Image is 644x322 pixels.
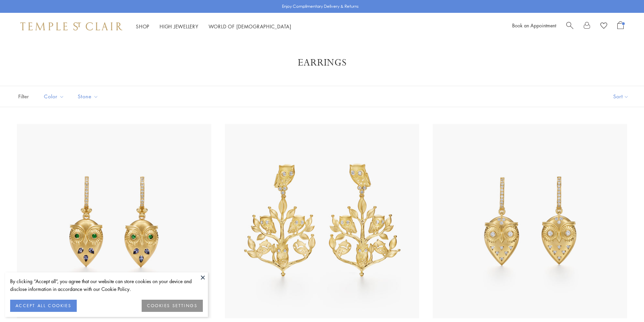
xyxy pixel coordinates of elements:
[225,124,419,318] img: 18K Owlwood Earrings
[74,92,103,101] span: Stone
[39,89,69,104] button: Color
[600,21,607,31] a: View Wishlist
[142,300,203,312] button: COOKIES SETTINGS
[27,57,617,69] h1: Earrings
[282,3,359,10] p: Enjoy Complimentary Delivery & Returns
[433,124,627,318] img: 18K Triad Owl Earrings
[10,277,203,293] div: By clicking “Accept all”, you agree that our website can store cookies on your device and disclos...
[17,124,211,318] img: E36887-OWLTZTG
[20,22,122,30] img: Temple St. Clair
[512,22,556,29] a: Book an Appointment
[10,300,77,312] button: ACCEPT ALL COOKIES
[160,23,198,30] a: High JewelleryHigh Jewellery
[209,23,291,30] a: World of [DEMOGRAPHIC_DATA]World of [DEMOGRAPHIC_DATA]
[566,21,573,31] a: Search
[136,23,149,30] a: ShopShop
[73,89,103,104] button: Stone
[598,86,644,107] button: Show sort by
[617,21,624,31] a: Open Shopping Bag
[136,22,291,31] nav: Main navigation
[41,92,69,101] span: Color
